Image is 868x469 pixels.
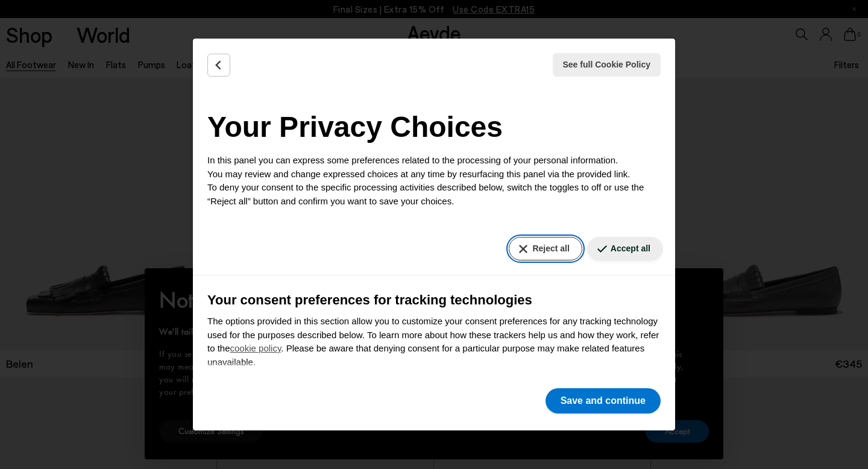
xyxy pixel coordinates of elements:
button: Accept all [587,237,663,260]
a: cookie policy - link opens in a new tab [230,343,281,353]
span: See full Cookie Policy [563,58,651,71]
button: See full Cookie Policy [553,53,661,77]
button: Back [207,54,230,77]
button: Reject all [509,237,582,260]
h2: Your Privacy Choices [207,105,661,149]
button: Save and continue [546,388,661,414]
p: In this panel you can express some preferences related to the processing of your personal informa... [207,154,661,208]
p: The options provided in this section allow you to customize your consent preferences for any trac... [207,315,661,369]
h3: Your consent preferences for tracking technologies [207,290,661,310]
